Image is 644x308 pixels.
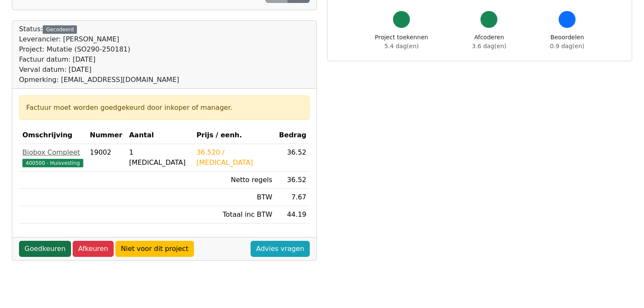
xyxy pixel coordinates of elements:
span: 3.6 dag(en) [472,43,506,49]
div: Verval datum: [DATE] [19,65,179,75]
th: Omschrijving [19,127,87,144]
span: 0.9 dag(en) [550,43,584,49]
div: Opmerking: [EMAIL_ADDRESS][DOMAIN_NAME] [19,75,179,85]
a: Niet voor dit project [115,241,194,257]
td: 7.67 [276,189,310,206]
td: 36.52 [276,144,310,172]
div: Project toekennen [375,33,428,51]
div: Gecodeerd [43,25,77,34]
span: 5.4 dag(en) [385,43,419,49]
a: Afkeuren [73,241,114,257]
td: Totaal inc BTW [193,206,276,224]
div: Beoordelen [550,33,584,51]
div: 1 [MEDICAL_DATA] [129,147,189,168]
div: Factuur moet worden goedgekeurd door inkoper of manager. [26,103,303,113]
div: Status: [19,24,179,85]
div: Biobox Compleet [22,147,83,158]
td: 19002 [87,144,126,172]
span: 400500 - Huisvesting [22,159,83,167]
th: Nummer [87,127,126,144]
td: BTW [193,189,276,206]
div: 36.520 / [MEDICAL_DATA] [196,147,272,168]
div: Project: Mutatie (SO290-250181) [19,44,179,55]
div: Leverancier: [PERSON_NAME] [19,34,179,44]
td: 44.19 [276,206,310,224]
th: Bedrag [276,127,310,144]
a: Advies vragen [251,241,310,257]
td: 36.52 [276,172,310,189]
th: Prijs / eenh. [193,127,276,144]
div: Factuur datum: [DATE] [19,55,179,65]
div: Afcoderen [472,33,506,51]
a: Biobox Compleet400500 - Huisvesting [22,147,83,168]
td: Netto regels [193,172,276,189]
a: Goedkeuren [19,241,71,257]
th: Aantal [126,127,193,144]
